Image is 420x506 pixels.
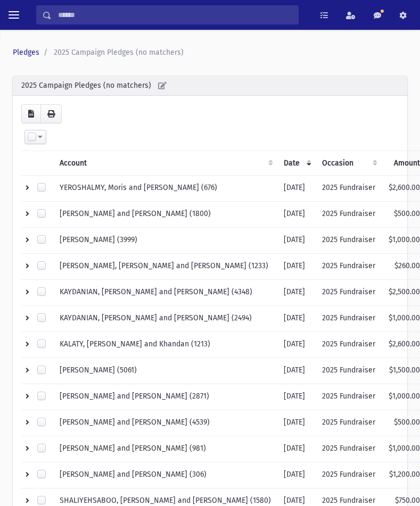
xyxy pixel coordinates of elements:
[316,462,382,488] td: 2025 Fundraiser
[316,358,382,384] td: 2025 Fundraiser
[53,306,277,332] td: KAYDANIAN, [PERSON_NAME] and [PERSON_NAME] (2494)
[277,332,316,358] td: [DATE]
[277,176,316,202] td: [DATE]
[277,151,316,176] th: Date: activate to sort column ascending
[53,228,277,254] td: [PERSON_NAME] (3999)
[53,176,277,202] td: YEROSHALMY, Moris and [PERSON_NAME] (676)
[53,254,277,280] td: [PERSON_NAME], [PERSON_NAME] and [PERSON_NAME] (1233)
[316,384,382,410] td: 2025 Fundraiser
[52,5,298,24] input: Search
[316,306,382,332] td: 2025 Fundraiser
[53,151,277,176] th: Account: activate to sort column ascending
[53,280,277,306] td: KAYDANIAN, [PERSON_NAME] and [PERSON_NAME] (4348)
[277,202,316,228] td: [DATE]
[277,384,316,410] td: [DATE]
[277,306,316,332] td: [DATE]
[277,228,316,254] td: [DATE]
[316,151,382,176] th: Occasion : activate to sort column ascending
[40,104,62,123] button: Print
[316,436,382,462] td: 2025 Fundraiser
[316,176,382,202] td: 2025 Fundraiser
[21,104,41,123] button: CSV
[277,462,316,488] td: [DATE]
[316,332,382,358] td: 2025 Fundraiser
[316,280,382,306] td: 2025 Fundraiser
[13,47,403,58] nav: breadcrumb
[277,358,316,384] td: [DATE]
[53,332,277,358] td: KALATY, [PERSON_NAME] and Khandan (1213)
[316,202,382,228] td: 2025 Fundraiser
[316,254,382,280] td: 2025 Fundraiser
[54,48,184,57] span: 2025 Campaign Pledges (no matchers)
[316,228,382,254] td: 2025 Fundraiser
[53,462,277,488] td: [PERSON_NAME] and [PERSON_NAME] (306)
[316,410,382,436] td: 2025 Fundraiser
[277,254,316,280] td: [DATE]
[53,384,277,410] td: [PERSON_NAME] and [PERSON_NAME] (2871)
[277,410,316,436] td: [DATE]
[53,202,277,228] td: [PERSON_NAME] and [PERSON_NAME] (1800)
[277,280,316,306] td: [DATE]
[277,436,316,462] td: [DATE]
[4,5,23,24] button: toggle menu
[53,358,277,384] td: [PERSON_NAME] (5061)
[13,76,407,96] div: 2025 Campaign Pledges (no matchers)
[13,48,39,57] a: Pledges
[53,410,277,436] td: [PERSON_NAME] and [PERSON_NAME] (4539)
[53,436,277,462] td: [PERSON_NAME] and [PERSON_NAME] (981)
